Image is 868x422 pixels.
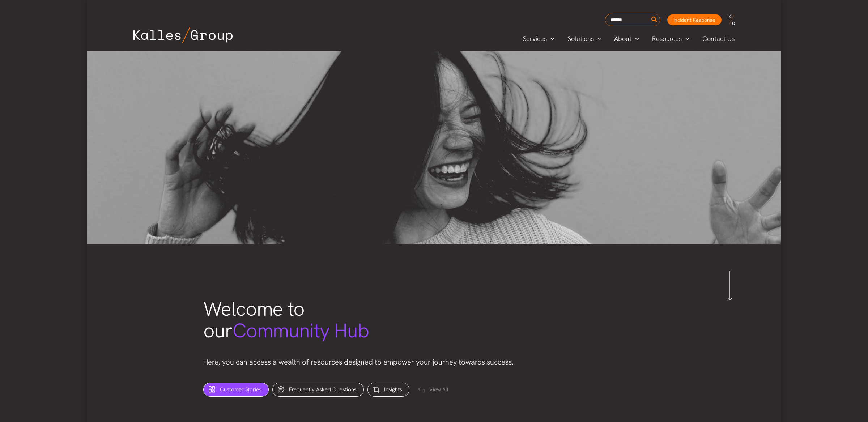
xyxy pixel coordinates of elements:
img: gabrielle-henderson-GaA5PrMn-co-unsplash 1 [87,51,781,244]
span: Resources [652,33,682,44]
span: Menu Toggle [594,33,601,44]
span: Customer Stories [220,386,261,393]
p: Here, you can access a wealth of resources designed to empower your journey towards success. [203,356,665,368]
span: Menu Toggle [631,33,639,44]
a: Incident Response [667,14,722,25]
span: Community Hub [233,317,369,344]
img: Kalles Group [133,27,233,43]
span: Welcome to our [203,296,369,344]
a: ResourcesMenu Toggle [646,33,696,44]
a: Contact Us [696,33,742,44]
span: Menu Toggle [547,33,554,44]
a: ServicesMenu Toggle [516,33,561,44]
a: SolutionsMenu Toggle [561,33,608,44]
span: Menu Toggle [682,33,689,44]
span: About [614,33,631,44]
nav: Primary Site Navigation [516,33,742,44]
div: View All [413,383,455,397]
a: AboutMenu Toggle [608,33,646,44]
span: Insights [384,386,402,393]
span: Solutions [567,33,594,44]
span: Frequently Asked Questions [289,386,357,393]
span: Contact Us [702,33,735,44]
span: Services [523,33,547,44]
button: Search [650,14,659,26]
